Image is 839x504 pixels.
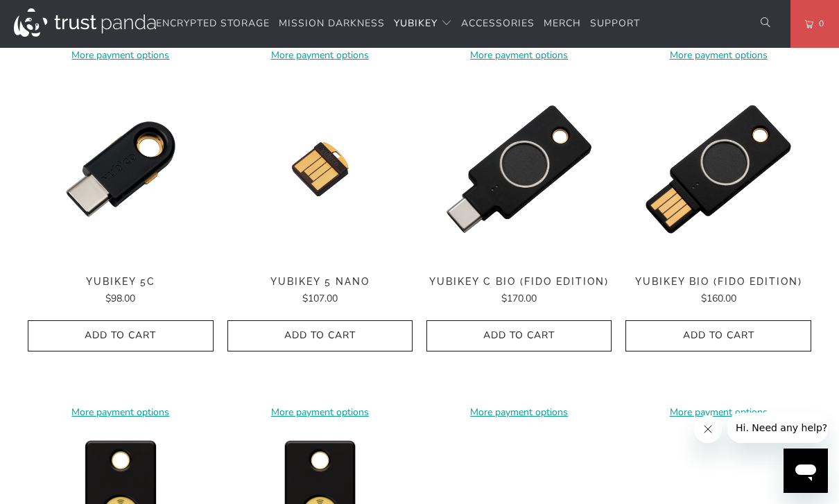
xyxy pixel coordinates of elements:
[544,8,581,40] a: Merch
[279,8,385,40] a: Mission Darkness
[426,76,612,261] a: YubiKey C Bio (FIDO Edition) - Trust Panda YubiKey C Bio (FIDO Edition) - Trust Panda
[590,17,640,30] span: Support
[28,276,213,306] a: YubiKey 5C $98.00
[625,405,811,420] a: More payment options
[394,8,452,40] summary: YubiKey
[302,292,338,305] span: $107.00
[625,76,811,261] img: YubiKey Bio (FIDO Edition) - Trust Panda
[227,276,413,288] span: YubiKey 5 Nano
[461,8,535,40] a: Accessories
[227,48,413,63] a: More payment options
[625,76,811,261] a: YubiKey Bio (FIDO Edition) - Trust Panda YubiKey Bio (FIDO Edition) - Trust Panda
[426,405,612,420] a: More payment options
[156,8,640,40] nav: Translation missing: en.navigation.header.main_nav
[156,17,270,30] span: Encrypted Storage
[813,16,824,31] span: 0
[426,76,612,261] img: YubiKey C Bio (FIDO Edition) - Trust Panda
[501,292,537,305] span: $170.00
[625,320,811,351] button: Add to Cart
[227,320,413,351] button: Add to Cart
[784,449,828,493] iframe: Button to launch messaging window
[242,330,398,342] span: Add to Cart
[426,276,612,306] a: YubiKey C Bio (FIDO Edition) $170.00
[227,76,413,261] a: YubiKey 5 Nano - Trust Panda YubiKey 5 Nano - Trust Panda
[625,276,811,306] a: YubiKey Bio (FIDO Edition) $160.00
[156,8,270,40] a: Encrypted Storage
[694,415,722,443] iframe: Close message
[590,8,640,40] a: Support
[28,405,213,420] a: More payment options
[625,48,811,63] a: More payment options
[14,8,156,37] img: Trust Panda Australia
[28,76,213,261] img: YubiKey 5C - Trust Panda
[28,320,213,351] button: Add to Cart
[625,276,811,288] span: YubiKey Bio (FIDO Edition)
[426,48,612,63] a: More payment options
[42,330,198,342] span: Add to Cart
[227,405,413,420] a: More payment options
[544,17,581,30] span: Merch
[394,17,438,30] span: YubiKey
[727,412,828,443] iframe: Message from company
[701,292,736,305] span: $160.00
[426,320,612,351] button: Add to Cart
[227,76,413,261] img: YubiKey 5 Nano - Trust Panda
[105,292,135,305] span: $98.00
[28,276,213,288] span: YubiKey 5C
[28,76,213,261] a: YubiKey 5C - Trust Panda YubiKey 5C - Trust Panda
[227,276,413,306] a: YubiKey 5 Nano $107.00
[461,17,535,30] span: Accessories
[441,330,597,342] span: Add to Cart
[640,330,796,342] span: Add to Cart
[279,17,385,30] span: Mission Darkness
[28,48,213,63] a: More payment options
[426,276,612,288] span: YubiKey C Bio (FIDO Edition)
